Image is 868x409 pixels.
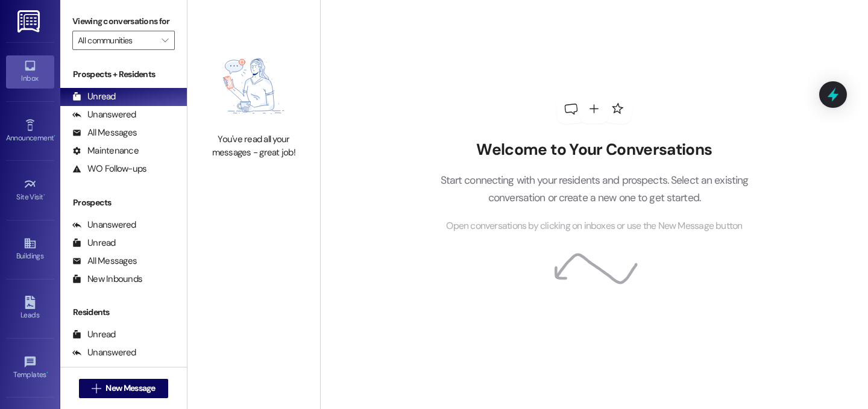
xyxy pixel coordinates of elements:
div: Prospects [60,196,187,209]
div: Maintenance [72,145,139,157]
div: WO Follow-ups [72,163,146,175]
span: • [54,132,55,140]
a: Site Visit • [6,174,54,207]
label: Viewing conversations for [72,12,175,31]
button: New Message [79,379,168,398]
div: Unread [72,237,116,249]
a: Buildings [6,233,54,266]
span: • [43,191,45,199]
a: Templates • [6,352,54,384]
a: Inbox [6,55,54,88]
h2: Welcome to Your Conversations [422,140,767,160]
span: • [46,369,48,377]
i:  [162,36,168,45]
div: All Messages [72,364,137,377]
div: Prospects + Residents [60,68,187,81]
span: New Message [105,382,155,395]
span: Open conversations by clicking on inboxes or use the New Message button [446,219,742,234]
div: You've read all your messages - great job! [201,133,307,159]
div: All Messages [72,255,137,267]
i:  [92,384,101,393]
img: empty-state [201,45,307,127]
div: Residents [60,306,187,319]
div: New Inbounds [72,273,142,286]
div: All Messages [72,126,137,139]
p: Start connecting with your residents and prospects. Select an existing conversation or create a n... [422,172,767,206]
div: Unanswered [72,346,136,359]
img: ResiDesk Logo [17,10,42,33]
div: Unread [72,328,116,341]
a: Leads [6,292,54,325]
div: Unanswered [72,108,136,121]
input: All communities [78,31,156,50]
div: Unread [72,90,116,103]
div: Unanswered [72,219,136,231]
